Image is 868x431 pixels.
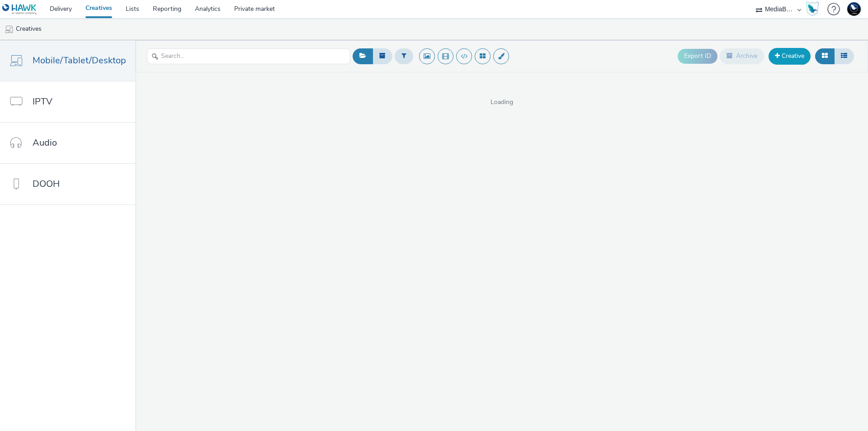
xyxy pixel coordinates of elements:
a: Creative [769,48,811,64]
img: Hawk Academy [806,2,819,16]
img: undefined Logo [2,4,37,15]
button: Export ID [678,49,717,63]
button: Grid [815,48,835,64]
span: IPTV [33,95,52,108]
img: Support Hawk [847,2,861,16]
button: Table [834,48,854,64]
span: Loading [135,98,868,107]
input: Search... [147,48,350,64]
span: Mobile/Tablet/Desktop [33,54,126,67]
span: Audio [33,136,57,149]
button: Archive [720,48,764,64]
img: mobile [5,25,14,34]
span: DOOH [33,177,60,190]
a: Hawk Academy [806,2,823,16]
